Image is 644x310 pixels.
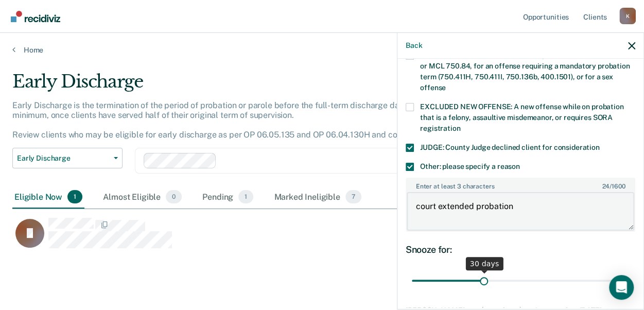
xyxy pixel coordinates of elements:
span: / 1600 [602,183,625,190]
label: Enter at least 3 characters [407,179,634,190]
textarea: court extended probation [407,192,634,230]
button: Back [406,41,422,50]
a: Home [12,45,632,55]
span: 7 [345,190,361,203]
div: CaseloadOpportunityCell-0161830 [12,217,554,259]
div: 30 days [466,257,503,270]
span: 0 [166,190,182,203]
div: Open Intercom Messenger [609,275,634,300]
span: 1 [67,190,82,203]
div: Early Discharge [12,71,592,100]
span: 24 [602,183,610,190]
p: Early Discharge is the termination of the period of probation or parole before the full-term disc... [12,100,566,140]
span: EXCLUDED CURRENT OFFENSE: On probation for MCL 750.81 or MCL 750.84, for an offense requiring a m... [420,51,630,92]
span: Early Discharge [17,154,110,163]
div: Eligible Now [12,186,84,209]
span: JUDGE: County Judge declined client for consideration [420,143,600,151]
span: EXCLUDED NEW OFFENSE: A new offense while on probation that is a felony, assaultive misdemeanor, ... [420,102,623,132]
div: Marked Ineligible [272,186,363,209]
img: Recidiviz [11,11,60,22]
span: Other: please specify a reason [420,162,520,170]
div: Snooze for: [406,244,635,255]
div: Pending [200,186,255,209]
div: K [619,8,636,24]
div: Almost Eligible [101,186,184,209]
span: 1 [238,190,253,203]
button: Profile dropdown button [619,8,636,24]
